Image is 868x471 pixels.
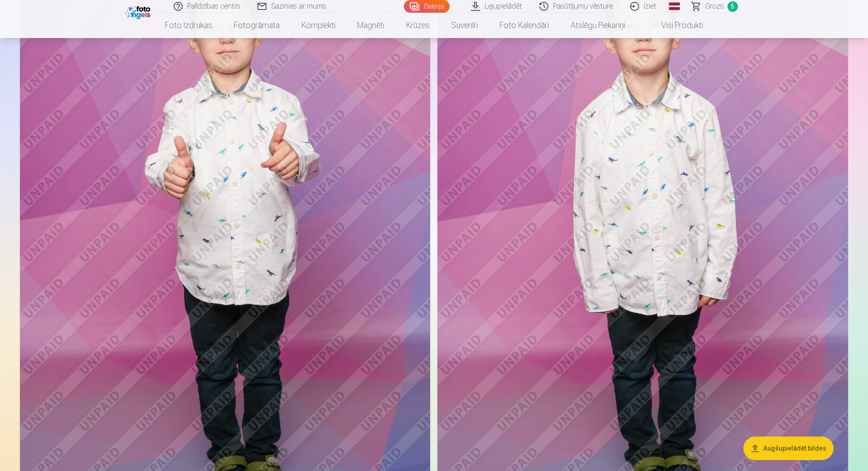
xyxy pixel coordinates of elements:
a: Krūzes [395,13,441,38]
img: /fa1 [125,4,153,19]
span: 5 [727,1,738,12]
a: Foto izdrukas [154,13,223,38]
a: Foto kalendāri [489,13,560,38]
a: Komplekti [291,13,346,38]
a: Magnēti [346,13,395,38]
a: Suvenīri [441,13,489,38]
span: Grozs [705,1,724,12]
button: Augšupielādēt bildes [743,437,834,460]
a: Fotogrāmata [223,13,291,38]
a: Visi produkti [636,13,714,38]
a: Atslēgu piekariņi [560,13,636,38]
